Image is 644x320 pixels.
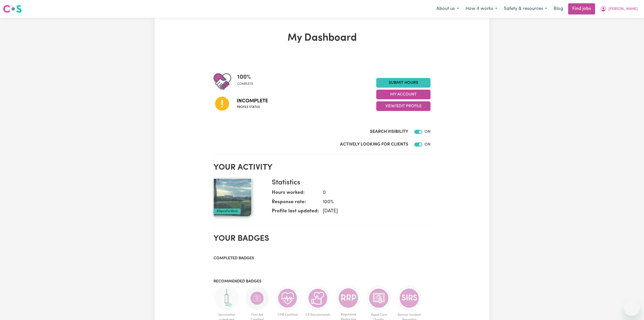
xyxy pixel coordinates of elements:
[550,3,566,14] a: Blog
[3,4,22,13] img: Careseekers logo
[213,279,431,284] h3: Recommended badges
[462,4,500,14] button: How it works
[274,310,301,319] span: CPR Certified
[213,163,431,172] h2: Your activity
[237,73,253,82] span: 100 %
[275,286,300,310] img: Care and support worker has completed CPR Certification
[245,286,269,310] img: Care and support worker has completed First Aid Certification
[376,90,431,99] button: My Account
[376,78,431,88] a: Submit Hours
[568,3,595,14] a: Find jobs
[237,73,257,90] div: Profile completeness: 100%
[624,300,640,316] iframe: Button to launch messaging window
[319,208,426,215] dd: [DATE]
[237,105,268,109] span: Profile status
[3,3,22,15] a: Careseekers logo
[319,189,426,197] dd: 0
[609,6,638,12] span: [PERSON_NAME]
[306,286,330,310] img: Care worker is recommended by Careseekers
[272,179,426,187] h3: Statistics
[237,82,253,86] span: complete
[336,286,361,310] img: CS Academy: Regulated Restrictive Practices course completed
[597,4,641,14] button: My Account
[213,234,431,244] h2: Your badges
[340,141,408,148] label: Actively Looking for Clients
[272,208,319,217] dt: Profile last updated:
[305,310,331,319] span: CS Recommends
[424,142,431,147] span: ON
[213,256,431,261] h3: Completed badges
[397,286,421,310] img: CS Academy: Serious Incident Reporting Scheme course completed
[376,101,431,111] button: View/Edit Profile
[272,189,319,199] dt: Hours worked:
[213,179,252,217] img: Your profile picture
[424,130,431,134] span: ON
[433,4,462,14] button: About us
[213,209,241,214] div: #OpenForWork
[237,97,268,105] span: Incomplete
[500,4,550,14] button: Safety & resources
[272,199,319,208] dt: Response rate:
[213,32,431,44] h1: My Dashboard
[367,286,391,310] img: CS Academy: Aged Care Quality Standards & Code of Conduct course completed
[214,286,239,310] img: Care and support worker has booked an appointment and is waiting for the first dose of the COVID-...
[370,129,408,135] label: Search Visibility
[319,199,426,206] dd: 100 %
